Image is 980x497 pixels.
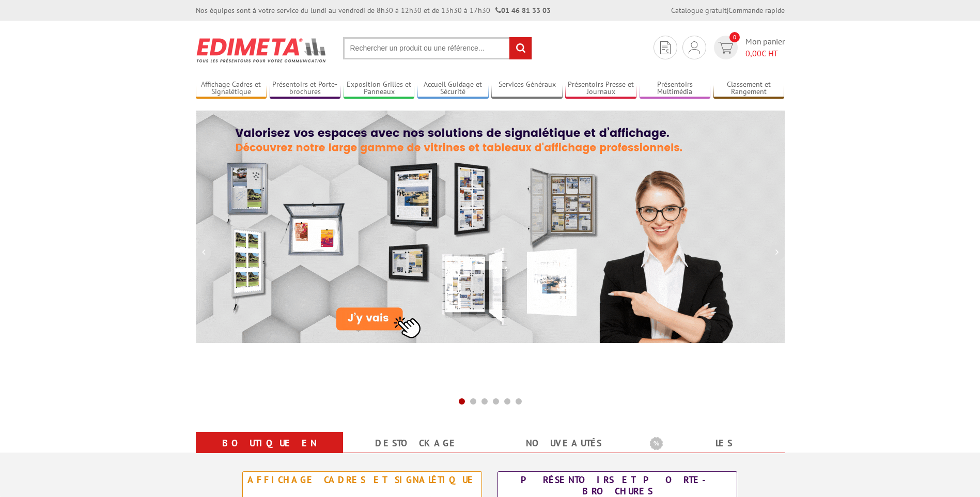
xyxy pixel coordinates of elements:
a: Catalogue gratuit [671,6,727,15]
a: Exposition Grilles et Panneaux [344,80,415,97]
div: Présentoirs et Porte-brochures [501,474,734,497]
div: Affichage Cadres et Signalétique [245,474,479,486]
span: € HT [745,48,785,59]
strong: 01 46 81 33 03 [495,6,551,15]
img: devis rapide [718,42,733,54]
span: 0,00 [745,48,761,58]
a: Destockage [355,434,478,453]
a: nouveautés [503,434,625,453]
a: Commande rapide [728,6,785,15]
input: Rechercher un produit ou une référence... [343,37,532,59]
a: Affichage Cadres et Signalétique [196,80,267,97]
div: Nos équipes sont à votre service du lundi au vendredi de 8h30 à 12h30 et de 13h30 à 17h30 [196,5,551,15]
img: devis rapide [660,41,671,54]
a: Présentoirs et Porte-brochures [270,80,341,97]
a: Présentoirs Multimédia [640,80,711,97]
img: Présentoir, panneau, stand - Edimeta - PLV, affichage, mobilier bureau, entreprise [196,31,328,69]
a: Classement et Rangement [713,80,785,97]
input: rechercher [509,37,532,59]
a: Présentoirs Presse et Journaux [565,80,636,97]
span: Mon panier [745,36,785,59]
a: Accueil Guidage et Sécurité [417,80,489,97]
b: Les promotions [650,434,779,455]
img: devis rapide [689,41,700,54]
span: 0 [729,32,740,42]
a: devis rapide 0 Mon panier 0,00€ HT [711,36,785,59]
div: | [671,5,785,15]
a: Boutique en ligne [208,434,331,471]
a: Services Généraux [491,80,563,97]
a: Les promotions [650,434,772,471]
